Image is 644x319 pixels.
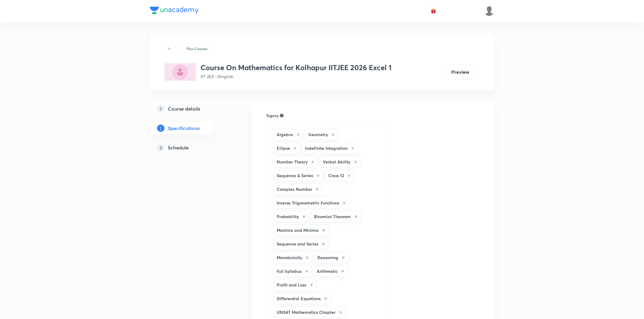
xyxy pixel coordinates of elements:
[277,241,319,247] h6: Sequence and Series
[164,63,196,81] img: 9EFB5E5B-A311-426D-BDC0-401E7D06CCC3_plus.png
[277,295,321,302] h6: Differential Equations
[150,7,199,14] img: Company Logo
[201,63,392,72] h3: Course On Mathematics for Kolhapur IITJEE 2026 Excel 1
[187,46,207,51] p: Plus Courses
[157,144,164,151] p: 3
[168,125,200,132] h5: Specifications
[277,227,319,233] h6: Maxima and Minima
[323,159,351,165] h6: Verbal Ability
[168,144,189,151] h5: Schedule
[484,6,494,16] img: Dhanashri Khade
[277,268,302,274] h6: Full Syllabus
[277,254,302,261] h6: Monotonicity
[329,172,344,179] h6: Class 12
[305,145,348,151] h6: Indefinite Integration
[277,309,336,315] h6: UNSAT Mathematics Chapter
[429,6,438,16] button: avatar
[441,65,480,79] button: Preview
[150,103,232,115] a: 1Course details
[157,105,164,112] p: 1
[150,7,199,15] a: Company Logo
[266,112,279,119] h6: Topics
[277,186,312,192] h6: Complex Number
[309,131,328,138] h6: Geometry
[157,125,164,132] p: 2
[314,213,351,220] h6: Binomial Theorem
[431,8,436,14] img: avatar
[277,172,313,179] h6: Sequence & Series
[277,159,308,165] h6: Number Theory
[150,142,232,154] a: 3Schedule
[168,105,201,112] h5: Course details
[277,282,307,288] h6: Profit and Loss
[277,145,290,151] h6: Ellipse
[280,113,284,118] div: Search for topics
[277,200,339,206] h6: Inverse Trigonometric Functions
[318,254,339,261] h6: Reasoning
[201,73,392,80] p: IIT JEE • Hinglish
[277,213,299,220] h6: Probability
[317,268,338,274] h6: Arithmetic
[277,131,293,138] h6: Algebra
